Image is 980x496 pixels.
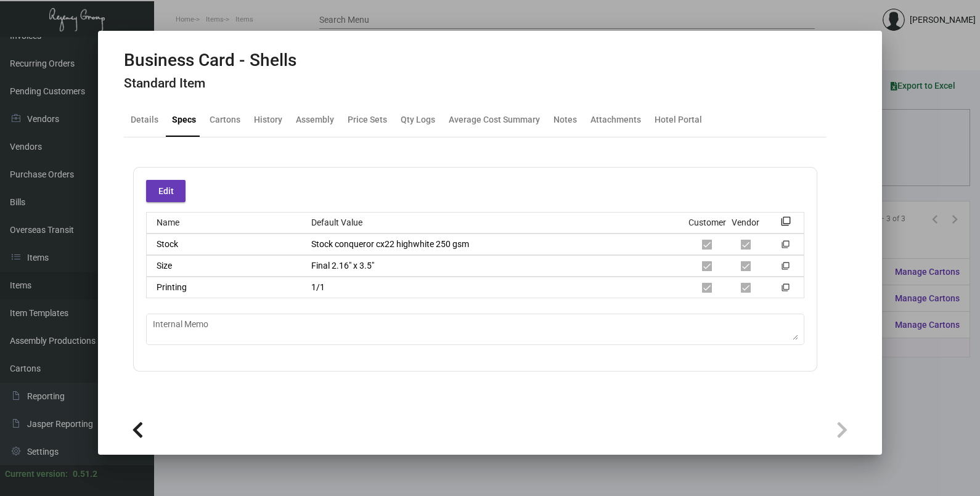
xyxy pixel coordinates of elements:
[781,220,791,230] mat-icon: filter_none
[146,180,186,202] button: Edit
[782,286,790,294] mat-icon: filter_none
[590,113,641,126] div: Attachments
[688,216,726,229] div: Customer
[124,50,296,71] h2: Business Card - Shells
[553,113,577,126] div: Notes
[172,113,196,126] div: Specs
[158,186,174,196] span: Edit
[782,243,790,251] mat-icon: filter_none
[5,468,68,481] div: Current version:
[296,113,334,126] div: Assembly
[147,216,301,229] div: Name
[124,76,296,91] h4: Standard Item
[131,113,158,126] div: Details
[655,113,702,126] div: Hotel Portal
[348,113,387,126] div: Price Sets
[73,468,97,481] div: 0.51.2
[254,113,282,126] div: History
[210,113,240,126] div: Cartons
[449,113,540,126] div: Average Cost Summary
[782,264,790,272] mat-icon: filter_none
[301,216,688,229] div: Default Value
[732,216,759,229] div: Vendor
[401,113,435,126] div: Qty Logs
